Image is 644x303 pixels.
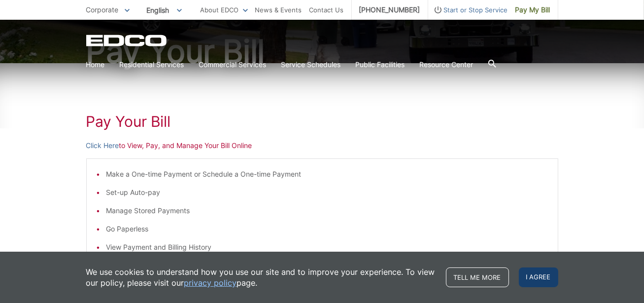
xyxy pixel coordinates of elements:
li: Set-up Auto-pay [106,187,548,198]
li: Make a One-time Payment or Schedule a One-time Payment [106,169,548,180]
a: About EDCO [201,4,248,15]
a: Contact Us [309,4,344,15]
a: Resource Center [420,59,474,70]
span: Corporate [86,5,119,14]
span: Pay My Bill [515,4,550,15]
a: News & Events [255,4,302,15]
a: EDCD logo. Return to the homepage. [86,35,168,46]
p: We use cookies to understand how you use our site and to improve your experience. To view our pol... [86,266,436,288]
a: Public Facilities [356,59,405,70]
li: Go Paperless [106,224,548,234]
li: Manage Stored Payments [106,205,548,216]
h1: Pay Your Bill [86,113,558,130]
a: Commercial Services [199,59,267,70]
a: Service Schedules [281,59,341,70]
a: privacy policy [184,277,237,288]
li: View Payment and Billing History [106,242,548,253]
a: Tell me more [446,267,509,287]
a: Click Here [86,140,119,151]
span: I agree [519,267,558,287]
p: to View, Pay, and Manage Your Bill Online [86,140,558,151]
a: Home [86,59,105,70]
a: Residential Services [120,59,184,70]
span: English [139,2,189,18]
